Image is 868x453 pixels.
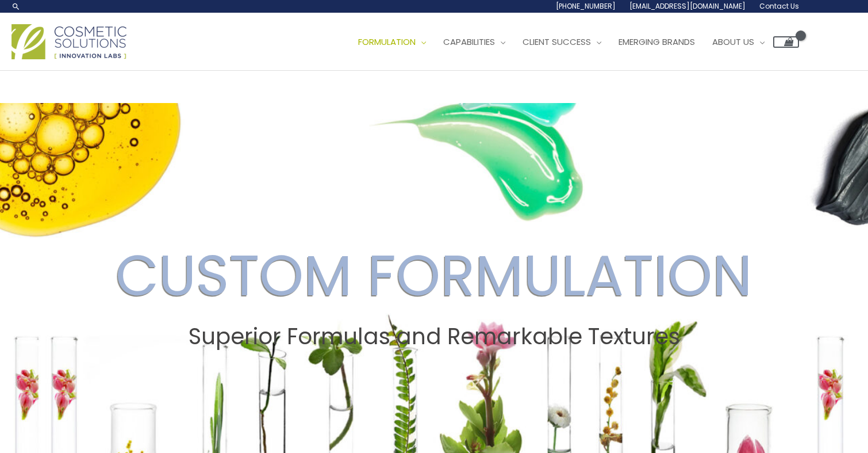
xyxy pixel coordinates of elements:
h2: CUSTOM FORMULATION [11,242,857,310]
h2: Superior Formulas and Remarkable Textures [11,323,857,350]
span: About Us [712,36,754,48]
a: Formulation [349,25,435,59]
span: Formulation [358,36,416,48]
a: Search icon link [11,2,21,11]
span: Client Success [523,36,591,48]
nav: Site Navigation [341,25,799,59]
a: Capabilities [435,25,514,59]
span: Contact Us [759,1,799,11]
span: Capabilities [443,36,495,48]
a: Emerging Brands [610,25,704,59]
span: [EMAIL_ADDRESS][DOMAIN_NAME] [629,1,746,11]
a: View Shopping Cart, empty [773,36,799,48]
a: Client Success [514,25,610,59]
span: Emerging Brands [619,36,695,48]
a: About Us [704,25,773,59]
span: [PHONE_NUMBER] [556,1,616,11]
img: Cosmetic Solutions Logo [11,24,126,59]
